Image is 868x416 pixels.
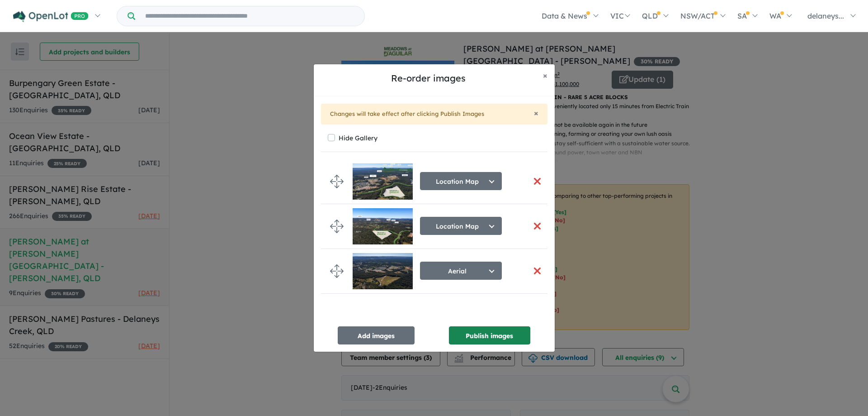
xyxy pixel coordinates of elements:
[807,11,844,20] span: delaneys...
[13,11,89,22] img: Openlot PRO Logo White
[321,72,536,85] h5: Re-order images
[330,264,344,278] img: drag.svg
[420,217,502,235] button: Location Map
[338,326,415,344] button: Add images
[330,175,344,188] img: drag.svg
[339,132,377,144] label: Hide Gallery
[321,104,547,124] div: Changes will take effect after clicking Publish Images
[353,253,413,289] img: Meadows%20at%20D---Aguilar%20Estate%20-%20D-Aguilar___1736468973.jpg
[420,262,502,280] button: Aerial
[353,208,413,244] img: Meadows%20at%20D---Aguilar%20Estate%20-%20D-Aguilar___1736483531.jpg
[543,70,547,81] span: ×
[449,326,530,344] button: Publish images
[534,108,538,118] span: ×
[353,163,413,200] img: Meadows%20at%20D---Aguilar%20Estate%20-%20D-Aguilar___1757033964.jpg
[534,109,538,117] button: Close
[137,6,363,26] input: Try estate name, suburb, builder or developer
[330,220,344,233] img: drag.svg
[420,172,502,190] button: Location Map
